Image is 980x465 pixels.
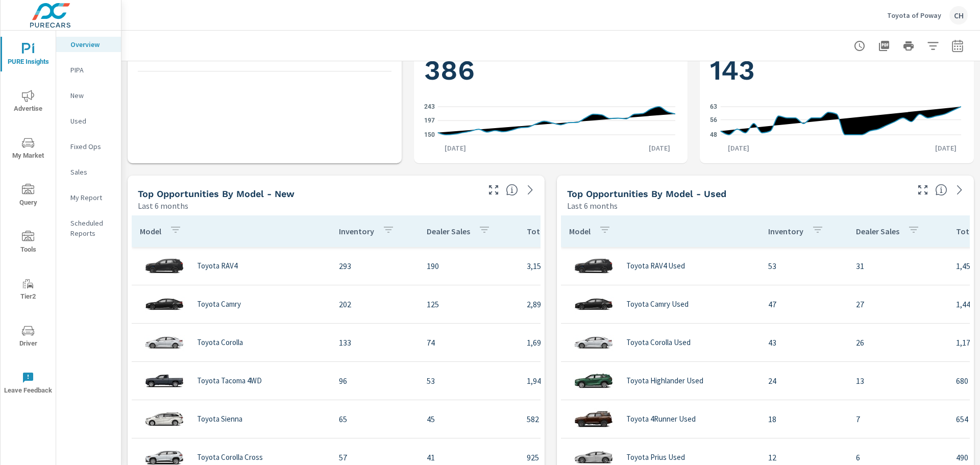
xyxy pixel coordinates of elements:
img: glamour [144,404,185,434]
p: 74 [427,336,510,349]
p: 293 [339,260,410,272]
span: Find the biggest opportunities within your model lineup by seeing how each model is selling in yo... [506,184,518,196]
p: Toyota of Poway [887,11,941,20]
p: 65 [339,413,410,425]
text: 56 [710,116,717,124]
div: Fixed Ops [56,139,121,154]
div: PIPA [56,62,121,78]
a: See more details in report [951,182,968,198]
p: 53 [427,375,510,387]
p: 6 [856,451,940,463]
div: New [56,88,121,103]
p: Model [140,226,161,236]
p: Toyota Sienna [197,414,242,424]
span: Advertise [4,90,53,115]
p: 12 [768,451,840,463]
p: Overview [70,39,113,50]
p: [DATE] [437,143,473,153]
p: 18 [768,413,840,425]
p: PIPA [70,65,113,75]
p: Toyota RAV4 [197,261,237,271]
text: 150 [424,131,435,138]
text: 48 [710,131,717,138]
img: glamour [573,404,614,434]
img: glamour [144,289,185,320]
span: PURE Insights [4,43,53,68]
p: My Report [70,192,113,203]
img: glamour [573,289,614,320]
p: Scheduled Reports [70,218,113,238]
button: Select Date Range [947,36,968,56]
p: 47 [768,298,840,310]
p: 27 [856,298,940,310]
p: Used [70,116,113,126]
p: Last 6 months [567,200,618,212]
p: Total Market Sales [527,226,594,236]
p: 190 [427,260,510,272]
p: Toyota Camry Used [626,300,689,309]
p: Inventory [339,226,374,236]
div: Scheduled Reports [56,215,121,241]
div: My Report [56,190,121,205]
p: [DATE] [642,143,677,153]
text: 197 [424,117,435,124]
button: Print Report [898,36,919,56]
p: New [70,90,113,101]
p: 43 [768,336,840,349]
p: Toyota Tacoma 4WD [197,376,262,385]
button: "Export Report to PDF" [874,36,894,56]
p: Toyota Corolla Used [626,338,691,347]
p: Toyota Corolla Cross [197,453,263,462]
text: 63 [710,103,717,110]
p: 202 [339,298,410,310]
text: 243 [424,103,435,110]
p: Toyota Prius Used [626,453,685,462]
button: Make Fullscreen [915,182,931,198]
p: Fixed Ops [70,141,113,152]
h5: Top Opportunities by Model - New [138,188,295,199]
p: Toyota Camry [197,300,241,309]
p: 3,156 [527,260,635,272]
p: 1,948 [527,375,635,387]
div: CH [949,6,968,25]
div: nav menu [1,31,56,406]
p: Toyota 4Runner Used [626,414,696,424]
p: 582 [527,413,635,425]
span: Query [4,184,53,209]
div: Overview [56,37,121,52]
p: 125 [427,298,510,310]
p: Inventory [768,226,803,236]
h5: Top Opportunities by Model - Used [567,188,726,199]
div: Used [56,113,121,129]
span: Driver [4,325,53,350]
p: Dealer Sales [427,226,470,236]
span: My Market [4,137,53,162]
img: glamour [573,365,614,396]
p: 1,699 [527,336,635,349]
a: See more details in report [522,182,538,198]
p: 26 [856,336,940,349]
p: Sales [70,167,113,177]
img: glamour [144,251,185,281]
p: 31 [856,260,940,272]
p: 96 [339,375,410,387]
h1: 143 [710,53,964,88]
p: Last 6 months [138,200,188,212]
p: 45 [427,413,510,425]
p: Dealer Sales [856,226,899,236]
span: Leave Feedback [4,372,53,397]
span: Find the biggest opportunities within your model lineup by seeing how each model is selling in yo... [935,184,947,196]
span: Tier2 [4,278,53,303]
p: 13 [856,375,940,387]
p: [DATE] [928,143,964,153]
p: 7 [856,413,940,425]
img: glamour [573,251,614,281]
span: Tools [4,231,53,256]
p: Toyota RAV4 Used [626,261,685,271]
img: glamour [144,365,185,396]
p: 133 [339,336,410,349]
p: Toyota Corolla [197,338,243,347]
h1: 386 [424,53,678,88]
img: glamour [573,327,614,358]
p: 24 [768,375,840,387]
